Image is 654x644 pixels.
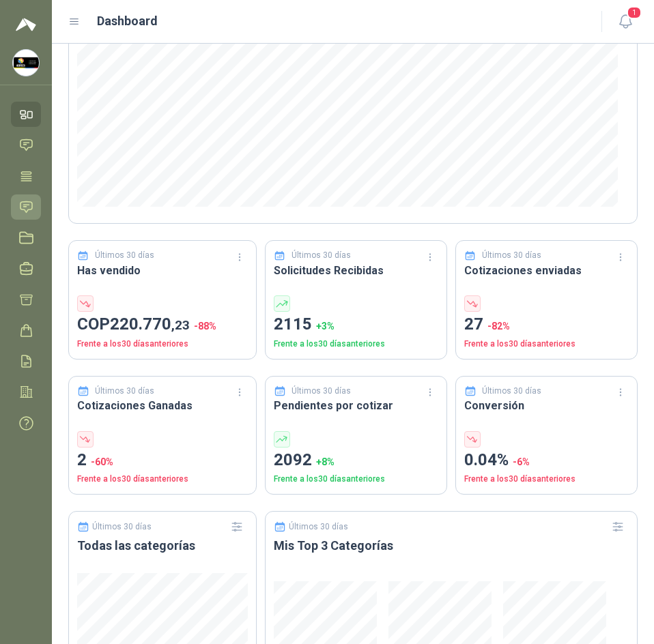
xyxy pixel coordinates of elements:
[97,12,158,31] h1: Dashboard
[171,317,190,333] span: ,23
[77,448,248,473] p: 2
[77,538,248,554] h3: Todas las categorías
[95,249,154,262] p: Últimos 30 días
[77,338,248,351] p: Frente a los 30 días anteriores
[16,16,36,33] img: Logo peakr
[513,456,530,467] span: -6 %
[482,385,541,398] p: Últimos 30 días
[110,314,190,334] span: 220.770
[316,321,335,332] span: + 3 %
[77,397,248,414] h3: Cotizaciones Ganadas
[464,338,629,351] p: Frente a los 30 días anteriores
[487,321,510,332] span: -82 %
[627,6,642,19] span: 1
[194,321,216,332] span: -88 %
[464,312,629,338] p: 27
[464,262,629,279] h3: Cotizaciones enviadas
[77,473,248,486] p: Frente a los 30 días anteriores
[613,10,638,34] button: 1
[316,456,335,467] span: + 8 %
[274,397,438,414] h3: Pendientes por cotizar
[292,385,351,398] p: Últimos 30 días
[92,522,152,531] p: Últimos 30 días
[77,312,248,338] p: COP
[274,262,438,279] h3: Solicitudes Recibidas
[274,473,438,486] p: Frente a los 30 días anteriores
[91,456,113,467] span: -60 %
[77,262,248,279] h3: Has vendido
[274,538,629,554] h3: Mis Top 3 Categorías
[464,397,629,414] h3: Conversión
[289,522,348,531] p: Últimos 30 días
[95,385,154,398] p: Últimos 30 días
[464,448,629,473] p: 0.04%
[292,249,351,262] p: Últimos 30 días
[274,338,438,351] p: Frente a los 30 días anteriores
[274,312,438,338] p: 2115
[482,249,541,262] p: Últimos 30 días
[464,473,629,486] p: Frente a los 30 días anteriores
[274,448,438,473] p: 2092
[13,50,39,76] img: Company Logo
